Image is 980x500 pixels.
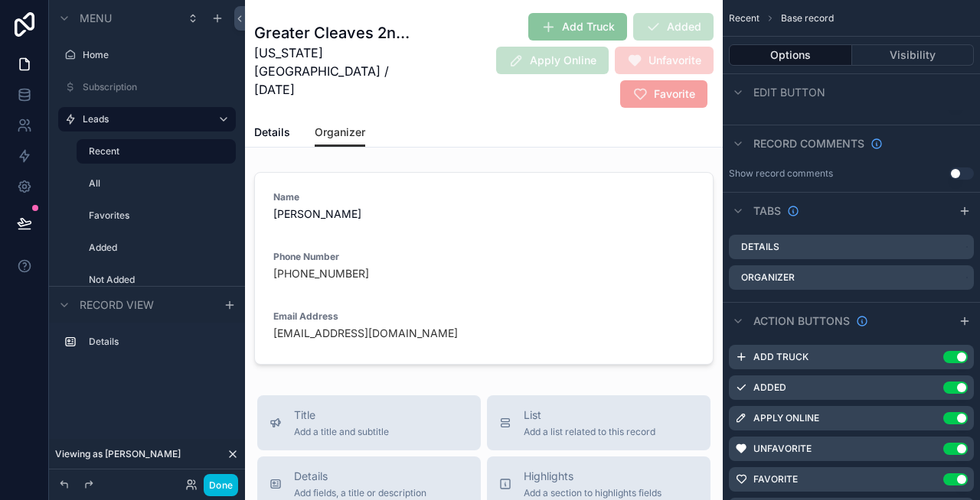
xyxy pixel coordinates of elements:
label: Unfavorite [753,443,812,455]
span: Add fields, a title or description [294,487,426,499]
label: Home [83,49,227,61]
label: Recent [89,145,227,157]
span: Add a list related to this record [524,426,655,438]
a: Details [254,119,290,149]
label: Apply Online [753,412,819,424]
span: Details [254,125,290,140]
span: Base record [781,12,834,24]
span: Tabs [753,203,781,219]
label: Favorites [89,209,227,222]
h1: Greater Cleaves 2nd Annual Fall Festival [254,22,418,44]
label: Added [753,381,786,394]
span: Record view [80,297,154,313]
button: ListAdd a list related to this record [487,395,710,450]
div: Show record comments [729,167,833,180]
span: [US_STATE][GEOGRAPHIC_DATA] / [DATE] [254,44,418,99]
span: Add a section to highlights fields [524,487,661,499]
label: Subscription [83,81,227,93]
label: Organizer [741,271,795,284]
label: All [89,177,227,190]
span: Organizer [315,125,365,140]
label: Details [89,336,224,348]
label: Added [89,242,227,254]
span: List [524,407,655,423]
label: Add Truck [753,351,808,363]
button: Options [729,44,852,66]
span: Menu [80,11,112,26]
label: Leads [83,113,205,125]
label: Details [741,241,779,253]
button: TitleAdd a title and subtitle [257,395,481,450]
span: Action buttons [753,313,850,329]
span: Title [294,407,389,423]
span: Details [294,469,426,484]
button: Visibility [852,44,975,66]
span: Edit button [753,85,825,100]
span: Viewing as [PERSON_NAME] [55,448,181,460]
label: Favorite [753,473,798,485]
a: Organizer [315,119,365,148]
button: Done [204,474,238,496]
div: scrollable content [49,323,245,369]
span: Record comments [753,136,864,151]
span: Recent [729,12,759,24]
span: Highlights [524,469,661,484]
span: Add a title and subtitle [294,426,389,438]
label: Not Added [89,274,227,286]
